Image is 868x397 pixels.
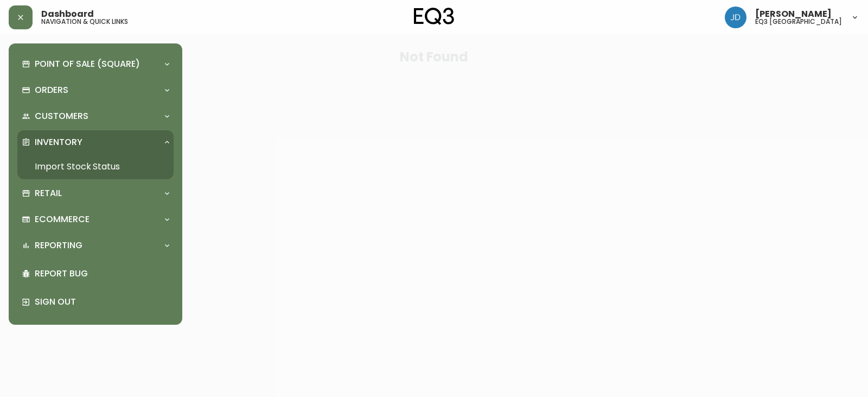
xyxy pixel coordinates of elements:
[41,10,94,18] span: Dashboard
[414,8,454,25] img: logo
[17,234,174,257] div: Reporting
[17,78,174,102] div: Orders
[35,136,82,148] p: Inventory
[41,18,128,25] h5: navigation & quick links
[35,187,62,199] p: Retail
[17,181,174,205] div: Retail
[17,288,174,316] div: Sign Out
[17,260,174,288] div: Report Bug
[725,7,746,28] img: 7c567ac048721f22e158fd313f7f0981
[17,207,174,231] div: Ecommerce
[35,296,169,308] p: Sign Out
[755,10,832,18] span: [PERSON_NAME]
[17,104,174,128] div: Customers
[35,268,169,280] p: Report Bug
[35,213,90,225] p: Ecommerce
[35,58,140,70] p: Point of Sale (Square)
[17,130,174,154] div: Inventory
[35,84,68,96] p: Orders
[35,240,82,251] p: Reporting
[35,110,88,122] p: Customers
[17,52,174,76] div: Point of Sale (Square)
[17,154,174,179] a: Import Stock Status
[755,18,842,25] h5: eq3 [GEOGRAPHIC_DATA]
